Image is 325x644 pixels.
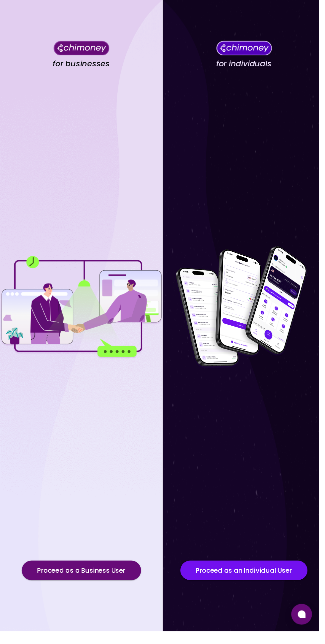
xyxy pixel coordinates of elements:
img: Chimoney for individuals [221,41,277,56]
button: Proceed as an Individual User [184,572,314,592]
img: Chimoney for businesses [55,41,111,56]
h4: for individuals [221,60,277,70]
h4: for businesses [54,60,112,70]
button: Open chat window [297,616,318,637]
button: Proceed as a Business User [22,572,144,592]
